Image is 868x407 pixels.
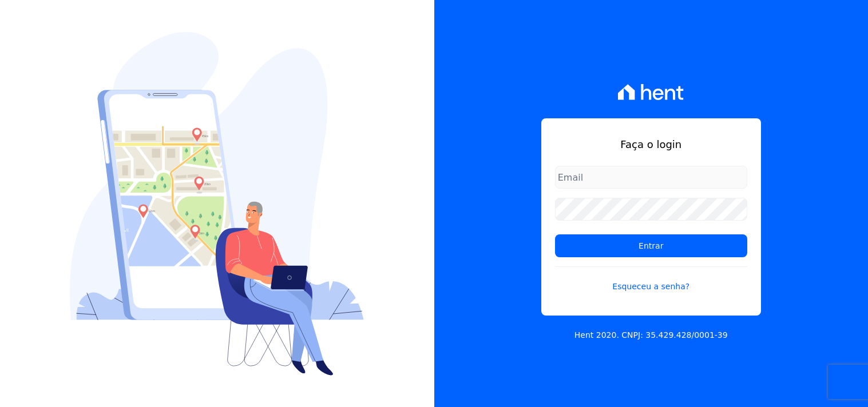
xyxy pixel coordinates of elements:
[555,137,747,152] h1: Faça o login
[70,32,364,376] img: Login
[555,166,747,189] input: Email
[555,266,747,293] a: Esqueceu a senha?
[574,329,728,341] p: Hent 2020. CNPJ: 35.429.428/0001-39
[555,234,747,257] input: Entrar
